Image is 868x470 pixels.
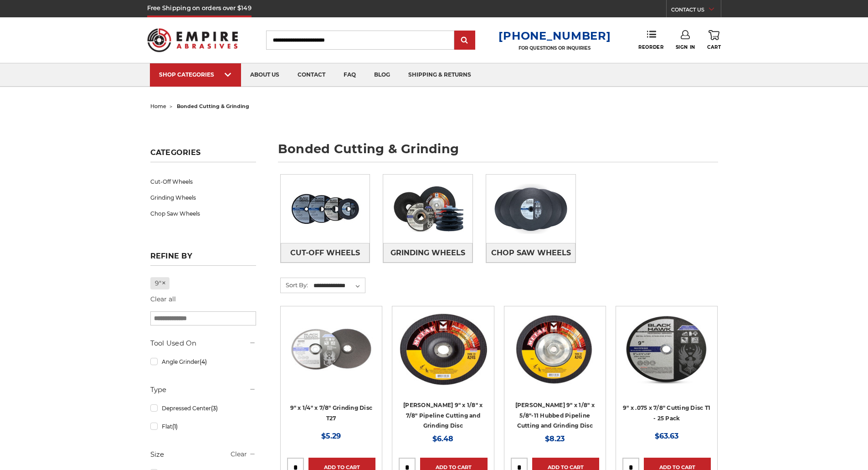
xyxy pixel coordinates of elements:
a: 9 inch cut off wheel [622,313,711,429]
div: SHOP CATEGORIES [159,71,232,78]
img: High-performance Black Hawk T27 9" grinding wheel designed for metal and stainless steel surfaces. [287,313,375,386]
a: Chop Saw Wheels [486,243,575,263]
span: (3) [211,405,218,412]
a: Cut-Off Wheels [281,243,370,263]
a: Grinding Wheels [383,243,473,263]
a: about us [241,63,288,87]
img: Mercer 9" x 1/8" x 5/8"-11 Hubbed Cutting and Light Grinding Wheel [511,313,599,386]
a: Flat [150,418,256,434]
a: Chop Saw Wheels [150,206,256,222]
span: $63.63 [655,432,678,440]
a: Grinding Wheels [150,190,256,206]
span: (4) [200,358,207,365]
span: Cut-Off Wheels [290,245,360,261]
span: Grinding Wheels [390,245,465,261]
h5: Categories [150,148,256,162]
a: High-performance Black Hawk T27 9" grinding wheel designed for metal and stainless steel surfaces. [287,313,375,429]
a: Reorder [638,30,663,50]
span: $8.23 [545,434,565,443]
span: Sign In [676,44,695,50]
span: $6.48 [432,434,453,443]
a: Mercer 9" x 1/8" x 5/8"-11 Hubbed Cutting and Light Grinding Wheel [511,313,599,429]
a: Clear [231,450,247,458]
span: (1) [172,423,178,430]
img: Grinding Wheels [383,177,473,240]
h5: Refine by [150,252,256,266]
h5: Type [150,384,256,395]
a: Depressed Center [150,400,256,416]
span: Reorder [638,44,663,50]
a: Clear all [150,295,176,303]
span: Cart [707,44,721,50]
img: 9 inch cut off wheel [622,313,711,386]
a: faq [334,63,365,87]
h5: Tool Used On [150,338,256,349]
a: Angle Grinder [150,354,256,370]
img: Chop Saw Wheels [486,177,575,240]
a: Mercer 9" x 1/8" x 7/8 Cutting and Light Grinding Wheel [399,313,487,429]
a: shipping & returns [399,63,480,87]
a: home [150,103,166,109]
h5: Size [150,449,256,460]
a: Cart [707,30,721,50]
a: 9" [150,277,170,289]
img: Mercer 9" x 1/8" x 7/8 Cutting and Light Grinding Wheel [399,313,487,386]
input: Submit [456,31,474,50]
select: Sort By: [312,279,365,293]
span: Chop Saw Wheels [491,245,571,261]
h1: bonded cutting & grinding [278,143,718,162]
span: bonded cutting & grinding [177,103,249,109]
a: [PHONE_NUMBER] [498,29,611,42]
a: CONTACT US [671,5,721,17]
a: blog [365,63,399,87]
img: Empire Abrasives [147,22,238,58]
a: contact [288,63,334,87]
p: FOR QUESTIONS OR INQUIRIES [498,45,611,51]
img: Cut-Off Wheels [281,177,370,240]
span: $5.29 [321,432,341,440]
a: Cut-Off Wheels [150,174,256,190]
label: Sort By: [281,278,308,292]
